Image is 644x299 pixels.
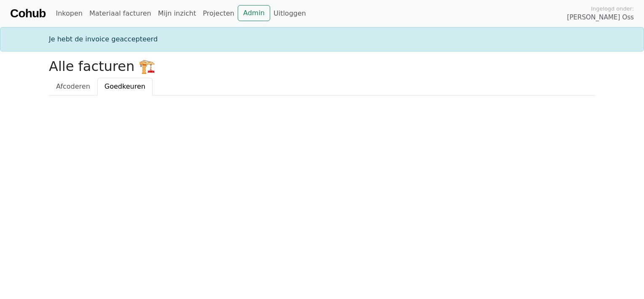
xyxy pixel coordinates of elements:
span: Ingelogd onder: [591,5,634,13]
a: Goedkeuren [97,78,153,95]
a: Materiaal facturen [86,5,155,22]
h2: Alle facturen 🏗️ [49,58,595,74]
span: Goedkeuren [105,82,145,90]
span: [PERSON_NAME] Oss [567,13,634,22]
span: Afcoderen [56,82,90,90]
a: Admin [238,5,270,21]
a: Uitloggen [270,5,309,22]
a: Inkopen [52,5,86,22]
a: Mijn inzicht [155,5,200,22]
div: Je hebt de invoice geaccepteerd [44,34,600,44]
a: Afcoderen [49,78,97,95]
a: Projecten [199,5,238,22]
a: Cohub [10,3,46,24]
